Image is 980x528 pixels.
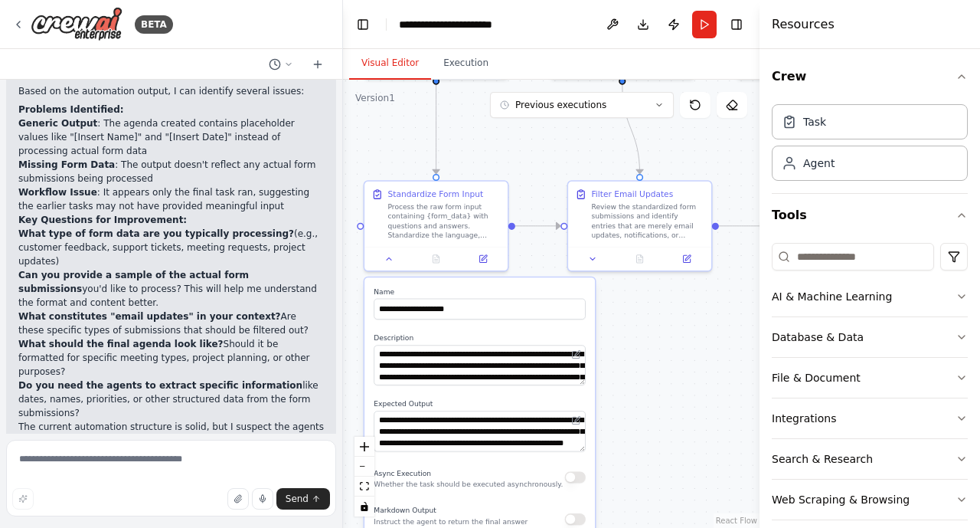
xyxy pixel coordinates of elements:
button: Tools [772,194,968,237]
p: The current automation structure is solid, but I suspect the agents need more specific instructio... [18,420,324,475]
button: Visual Editor [349,48,431,80]
strong: Workflow Issue [18,187,97,198]
g: Edge from ffbd54d5-3907-424f-af85-db9fde5d79d6 to 23f395dc-3bb3-4805-bde6-26ab2c9b469c [616,84,645,174]
label: Name [374,287,586,296]
button: Hide right sidebar [726,14,747,35]
button: Open in editor [570,414,583,428]
p: you'd like to process? This will help me understand the format and content better. [18,268,324,310]
button: Open in editor [570,347,583,361]
button: No output available [615,252,664,266]
div: Standardize Form InputProcess the raw form input containing {form_data} with questions and answer... [364,180,509,271]
div: Agent [803,156,835,171]
button: Crew [772,55,968,98]
div: BETA [135,15,173,34]
div: Web Scraping & Browsing [772,492,910,507]
button: Previous executions [490,92,674,118]
button: Send [276,488,330,510]
strong: Can you provide a sample of the actual form submissions [18,270,249,294]
strong: Do you need the agents to extract specific information [18,380,302,391]
button: Integrations [772,398,968,438]
button: Upload files [227,488,249,510]
strong: Key Questions for Improvement: [18,215,187,225]
span: Async Execution [374,469,431,477]
button: Database & Data [772,317,968,357]
div: Integrations [772,411,836,426]
button: toggle interactivity [354,497,374,517]
g: Edge from 23f395dc-3bb3-4805-bde6-26ab2c9b469c to 8472f09b-dc4d-4177-b7b9-b67c35027ad7 [719,220,764,231]
button: fit view [354,477,374,497]
div: File & Document [772,370,861,385]
h4: Resources [772,15,835,34]
img: Logo [31,7,122,41]
button: AI & Machine Learning [772,277,968,316]
button: No output available [411,252,460,266]
button: Click to speak your automation idea [252,488,273,510]
div: Filter Email Updates [591,189,673,200]
li: : The output doesn't reflect any actual form submissions being processed [18,158,324,185]
span: Previous executions [515,99,606,111]
button: Search & Research [772,439,968,479]
button: Open in side panel [463,252,503,266]
nav: breadcrumb [399,17,521,32]
button: Web Scraping & Browsing [772,480,968,520]
p: Whether the task should be executed asynchronously. [374,480,563,489]
strong: Missing Form Data [18,159,115,170]
button: Switch to previous chat [263,55,299,74]
div: Search & Research [772,451,873,467]
g: Edge from 246e9d13-9c9c-4e76-8d2d-636726607024 to 23f395dc-3bb3-4805-bde6-26ab2c9b469c [515,220,560,231]
li: : The agenda created contains placeholder values like "[Insert Name]" and "[Insert Date]" instead... [18,116,324,158]
div: React Flow controls [354,437,374,517]
div: Review the standardized form submissions and identify entries that are merely email updates, noti... [591,202,704,240]
button: zoom in [354,437,374,457]
button: zoom out [354,457,374,477]
p: Should it be formatted for specific meeting types, project planning, or other purposes? [18,337,324,379]
div: Filter Email UpdatesReview the standardized form submissions and identify entries that are merely... [567,180,713,271]
div: Crew [772,98,968,193]
p: (e.g., customer feedback, support tickets, meeting requests, project updates) [18,227,324,268]
li: : It appears only the final task ran, suggesting the earlier tasks may not have provided meaningf... [18,185,324,213]
span: Send [286,493,309,505]
div: Process the raw form input containing {form_data} with questions and answers. Standardize the lan... [388,202,501,240]
div: Database & Data [772,330,864,345]
strong: What type of form data are you typically processing? [18,228,294,239]
p: like dates, names, priorities, or other structured data from the form submissions? [18,379,324,420]
p: Based on the automation output, I can identify several issues: [18,84,324,98]
button: Improve this prompt [12,488,34,510]
button: Start a new chat [305,55,330,74]
div: Standardize Form Input [388,189,484,200]
strong: What should the final agenda look like? [18,339,224,349]
div: Version 1 [355,92,395,104]
button: Open in side panel [667,252,707,266]
label: Description [374,333,586,343]
span: Markdown Output [374,507,436,515]
button: Execution [431,48,501,80]
button: Hide left sidebar [352,14,374,35]
div: Task [803,114,826,130]
p: Are these specific types of submissions that should be filtered out? [18,310,324,337]
button: File & Document [772,358,968,398]
strong: Problems Identified: [18,104,124,115]
div: AI & Machine Learning [772,289,892,304]
g: Edge from 3cecfab4-ed2e-4e33-a7db-ca1a64d94664 to 246e9d13-9c9c-4e76-8d2d-636726607024 [430,84,442,174]
strong: What constitutes "email updates" in your context? [18,311,281,322]
a: React Flow attribution [716,517,757,525]
label: Expected Output [374,399,586,408]
strong: Generic Output [18,118,97,129]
